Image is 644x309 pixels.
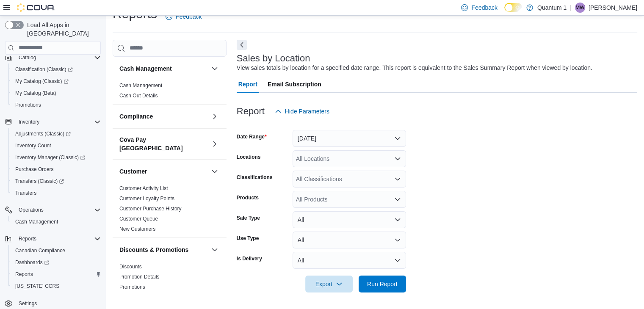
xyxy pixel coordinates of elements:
a: Classification (Classic) [8,63,104,75]
span: Load All Apps in [GEOGRAPHIC_DATA] [24,21,101,38]
span: Washington CCRS [12,281,101,291]
span: Feedback [176,12,202,21]
span: MW [575,3,584,13]
a: Inventory Count [12,141,55,151]
div: Cash Management [113,80,227,104]
button: All [293,211,406,228]
a: Settings [15,298,40,309]
a: My Catalog (Classic) [12,76,72,86]
button: Cash Management [119,64,208,73]
label: Locations [237,154,261,160]
span: Email Subscription [268,76,321,93]
h3: Report [237,106,265,116]
span: Transfers (Classic) [15,178,64,185]
span: My Catalog (Beta) [12,88,101,98]
span: Promotions [15,102,41,108]
button: Cova Pay [GEOGRAPHIC_DATA] [119,135,208,152]
a: Transfers [12,188,40,198]
button: Cash Management [8,216,104,228]
span: Adjustments (Classic) [12,129,101,139]
label: Use Type [237,235,259,242]
span: Canadian Compliance [15,247,65,254]
span: Reports [15,234,101,244]
button: Catalog [2,52,104,63]
a: Customer Purchase History [119,206,182,212]
button: Discounts & Promotions [210,245,220,255]
button: Open list of options [394,155,401,162]
a: Purchase Orders [12,164,57,174]
button: Cash Management [210,63,220,74]
a: Inventory Manager (Classic) [12,152,88,163]
span: Cash Management [12,217,101,227]
a: Promotions [119,284,145,290]
span: Feedback [471,3,497,12]
a: My Catalog (Classic) [8,75,104,87]
button: My Catalog (Beta) [8,87,104,99]
span: Catalog [15,52,101,63]
a: Feedback [162,8,205,25]
button: [US_STATE] CCRS [8,280,104,292]
button: Canadian Compliance [8,245,104,257]
button: Operations [15,205,47,215]
input: Dark Mode [504,3,522,12]
span: Dark Mode [504,12,505,12]
a: Adjustments (Classic) [12,129,74,139]
label: Is Delivery [237,255,262,262]
span: Report [238,76,257,93]
button: Reports [15,234,40,244]
button: Reports [8,268,104,280]
span: Adjustments (Classic) [15,130,71,137]
span: New Customers [119,226,155,232]
span: Cash Out Details [119,92,158,99]
span: Cash Management [119,82,162,89]
span: Discounts [119,263,142,270]
span: Inventory Manager (Classic) [12,152,101,163]
p: | [570,3,572,13]
span: Inventory [15,117,101,127]
button: Run Report [359,276,406,292]
h3: Cash Management [119,64,172,73]
button: Inventory [15,117,43,127]
div: Discounts & Promotions [113,262,227,295]
a: Reports [12,269,36,279]
label: Products [237,194,259,201]
span: Canadian Compliance [12,246,101,256]
button: Next [237,40,247,50]
h3: Customer [119,167,147,176]
span: Customer Activity List [119,185,168,192]
span: Promotions [119,284,145,290]
span: Purchase Orders [15,166,54,173]
div: Michael Wuest [575,3,585,13]
a: Adjustments (Classic) [8,128,104,140]
span: Settings [19,300,37,307]
span: Operations [15,205,101,215]
button: [DATE] [293,130,406,147]
span: Customer Purchase History [119,205,182,212]
button: Operations [2,204,104,216]
a: Promotions [12,100,44,110]
a: Dashboards [12,257,53,268]
a: My Catalog (Beta) [12,88,60,98]
a: Transfers (Classic) [12,176,67,186]
h3: Sales by Location [237,53,310,63]
span: Dashboards [15,259,49,266]
a: Classification (Classic) [12,64,76,74]
span: Classification (Classic) [12,64,101,74]
button: Purchase Orders [8,163,104,175]
span: Customer Queue [119,215,158,222]
span: Settings [15,298,101,309]
span: Classification (Classic) [15,66,73,73]
a: Inventory Manager (Classic) [8,152,104,163]
a: Promotion Details [119,274,160,280]
span: Transfers [12,188,101,198]
a: Dashboards [8,257,104,268]
h3: Discounts & Promotions [119,246,188,254]
a: Cash Management [12,217,61,227]
label: Sale Type [237,215,260,221]
label: Classifications [237,174,273,181]
button: Transfers [8,187,104,199]
span: Export [310,276,348,292]
span: Promotion Details [119,273,160,280]
span: Transfers [15,190,36,196]
button: Cova Pay [GEOGRAPHIC_DATA] [210,139,220,149]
